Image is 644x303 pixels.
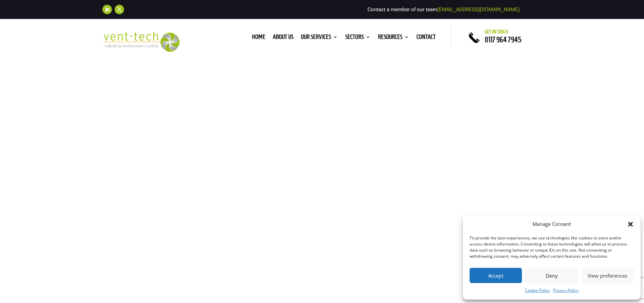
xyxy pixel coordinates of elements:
[470,268,522,283] button: Accept
[485,36,521,44] a: 0117 964 7945
[532,220,571,228] div: Manage Consent
[102,5,112,14] a: Follow on LinkedIn
[301,34,338,42] a: Our Services
[581,268,634,283] button: View preferences
[273,34,293,42] a: About us
[525,286,550,295] a: Cookie Policy
[378,34,409,42] a: Resources
[367,6,520,13] span: Contact a member of our team
[416,34,436,42] a: Contact
[627,221,634,228] div: Close dialog
[345,34,371,42] a: Sectors
[470,235,633,259] div: To provide the best experiences, we use technologies like cookies to store and/or access device i...
[252,34,265,42] a: Home
[485,29,508,34] span: Get in touch
[102,32,180,52] img: 2023-09-27T08_35_16.549ZVENT-TECH---Clear-background
[115,5,124,14] a: Follow on X
[553,286,578,295] a: Privacy Policy
[525,268,578,283] button: Deny
[437,6,520,13] a: [EMAIL_ADDRESS][DOMAIN_NAME]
